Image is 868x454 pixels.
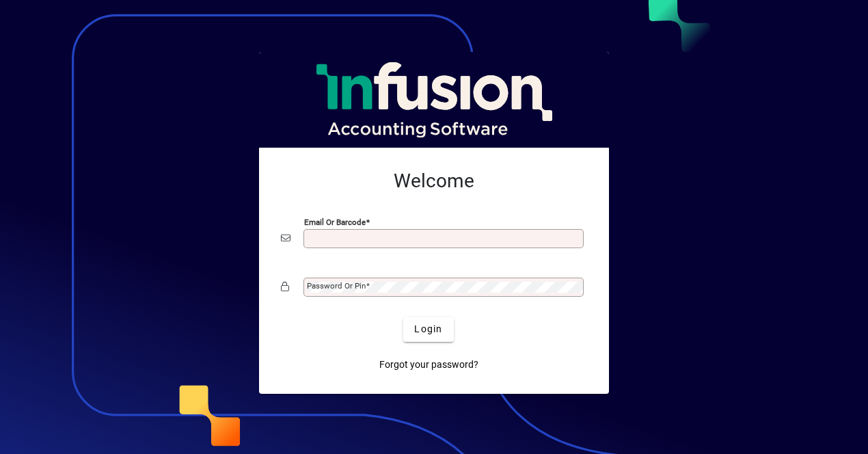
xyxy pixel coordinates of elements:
[304,217,366,226] mat-label: Email or Barcode
[307,281,366,291] mat-label: Password or Pin
[403,317,453,342] button: Login
[374,353,484,377] a: Forgot your password?
[281,170,587,193] h2: Welcome
[414,322,442,336] span: Login
[379,358,478,372] span: Forgot your password?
